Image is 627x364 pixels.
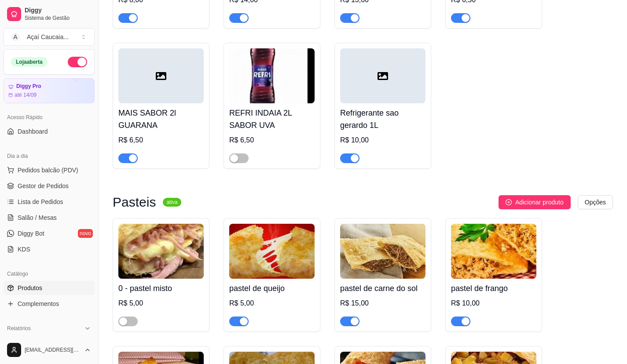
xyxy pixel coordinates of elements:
div: Açaí Caucaia ... [27,33,69,41]
span: Lista de Pedidos [18,197,63,206]
button: Pedidos balcão (PDV) [4,163,95,177]
h4: pastel de carne do sol [340,282,425,295]
span: Diggy [25,7,91,15]
img: product-image [340,224,425,279]
a: Salão / Mesas [4,211,95,225]
span: Diggy Bot [18,229,44,238]
h4: Refrigerante sao gerardo 1L [340,107,425,131]
h4: REFRI INDAIA 2L SABOR UVA [229,107,315,131]
article: Diggy Pro [16,83,41,90]
img: product-image [229,224,315,279]
span: Dashboard [18,127,48,136]
span: plus-circle [506,199,512,205]
span: [EMAIL_ADDRESS][DOMAIN_NAME] [25,346,81,353]
span: Produtos [18,284,42,292]
span: A [11,33,20,41]
div: Catálogo [4,267,95,281]
h3: Pasteis [113,197,156,207]
a: Dashboard [4,124,95,138]
div: R$ 10,00 [340,135,425,146]
button: [EMAIL_ADDRESS][DOMAIN_NAME] [4,339,95,360]
button: Alterar Status [68,57,87,67]
div: Loja aberta [11,57,48,67]
span: Adicionar produto [515,197,564,207]
h4: 0 - pastel misto [118,282,204,295]
h4: MAIS SABOR 2l GUARANA [118,107,204,131]
div: R$ 5,00 [229,298,315,309]
button: Adicionar produto [499,195,571,209]
span: Opções [585,197,606,207]
a: Complementos [4,297,95,311]
span: Gestor de Pedidos [18,182,69,190]
img: product-image [118,224,204,279]
span: Sistema de Gestão [25,15,91,22]
button: Select a team [4,28,95,46]
div: Dia a dia [4,149,95,163]
div: Acesso Rápido [4,110,95,124]
span: Pedidos balcão (PDV) [18,166,78,175]
span: Salão / Mesas [18,213,57,222]
h4: pastel de frango [451,282,536,295]
div: R$ 5,00 [118,298,204,309]
span: Complementos [18,299,59,308]
img: product-image [451,224,536,279]
button: Opções [578,195,613,209]
a: Relatórios de vendas [4,335,95,349]
a: Produtos [4,281,95,295]
img: product-image [229,48,315,103]
a: DiggySistema de Gestão [4,4,95,25]
h4: pastel de queijo [229,282,315,295]
span: Relatórios [7,325,31,332]
a: Gestor de Pedidos [4,179,95,193]
a: KDS [4,242,95,256]
a: Diggy Botnovo [4,226,95,240]
sup: ativa [163,198,181,207]
article: até 14/09 [15,91,37,98]
a: Diggy Proaté 14/09 [4,78,95,103]
div: R$ 6,50 [118,135,204,146]
div: R$ 6,50 [229,135,315,146]
a: Lista de Pedidos [4,195,95,209]
div: R$ 10,00 [451,298,536,309]
span: KDS [18,245,30,254]
div: R$ 15,00 [340,298,425,309]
